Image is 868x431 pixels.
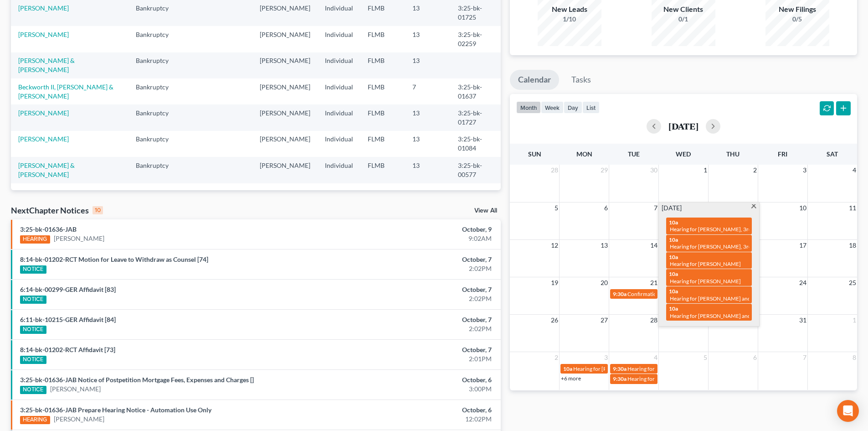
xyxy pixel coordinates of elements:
td: [PERSON_NAME] [252,157,318,183]
div: 10 [92,206,103,214]
span: 18 [848,240,857,251]
a: [PERSON_NAME] & [PERSON_NAME] [18,57,75,73]
td: Bankruptcy [128,78,185,104]
td: FLMB [360,52,405,78]
span: Sat [827,150,838,158]
a: Beckworth II, [PERSON_NAME] & [PERSON_NAME] [18,83,113,100]
div: New Clients [652,4,715,15]
a: [PERSON_NAME] [54,234,104,243]
span: 10a [669,270,678,277]
span: 31 [798,315,807,326]
td: Bankruptcy [128,131,185,157]
span: Hearing for [PERSON_NAME] [627,365,699,372]
td: 13 [405,26,451,52]
td: FLMB [360,157,405,183]
a: 6:11-bk-10215-GER Affidavit [84] [20,316,116,323]
span: 30 [649,165,658,176]
span: Hearing for [PERSON_NAME] [670,260,741,267]
a: 6:14-bk-00299-GER Affidavit [83] [20,286,116,293]
span: 17 [798,240,807,251]
span: 25 [848,277,857,288]
span: Thu [726,150,740,158]
div: 2:02PM [340,294,492,303]
td: Individual [318,52,360,78]
td: FLMB [360,78,405,104]
td: Bankruptcy [128,104,185,130]
span: Hearing for [PERSON_NAME], 3rd and [PERSON_NAME] [670,243,806,250]
div: 3:00PM [340,384,492,394]
td: Bankruptcy [128,52,185,78]
a: [PERSON_NAME] & [PERSON_NAME] [18,161,75,178]
td: 3:25-bk-02259 [451,26,500,52]
a: 8:14-bk-01202-RCT Motion for Leave to Withdraw as Counsel [74] [20,255,208,263]
a: [PERSON_NAME] [54,415,104,424]
div: NOTICE [20,326,46,334]
a: [PERSON_NAME] [50,384,101,394]
td: 3:25-bk-01727 [451,104,500,130]
button: week [541,101,564,114]
span: 26 [550,315,559,326]
td: [PERSON_NAME] [252,78,318,104]
a: [PERSON_NAME] [18,4,69,12]
td: 13 [405,52,451,78]
span: Hearing for [PERSON_NAME] and [PERSON_NAME] [573,365,698,372]
a: Tasks [563,70,599,90]
div: October, 9 [340,225,492,234]
span: 9:30a [613,375,627,382]
span: Hearing for [PERSON_NAME], 3rd and [PERSON_NAME] [670,226,806,233]
span: Sun [528,150,541,158]
span: 6 [603,203,609,213]
a: [PERSON_NAME] [18,31,69,38]
span: 2 [752,165,758,176]
td: [PERSON_NAME] [252,131,318,157]
a: [PERSON_NAME] [18,109,69,117]
span: 10a [669,219,678,226]
span: 9:30a [613,365,627,372]
span: 3 [802,165,807,176]
td: 3:25-bk-00577 [451,157,500,183]
div: NOTICE [20,296,46,304]
td: Individual [318,157,360,183]
span: Hearing for [PERSON_NAME] [670,278,741,285]
button: month [516,101,541,114]
span: 14 [649,240,658,251]
span: [DATE] [662,203,682,213]
div: NOTICE [20,386,46,394]
div: 0/5 [765,15,829,24]
div: October, 6 [340,375,492,384]
td: [PERSON_NAME] [252,104,318,130]
span: 10a [563,365,572,372]
span: 21 [649,277,658,288]
td: FLMB [360,131,405,157]
div: October, 6 [340,405,492,415]
div: NextChapter Notices [11,205,103,216]
span: 20 [600,277,609,288]
span: 10a [669,236,678,243]
div: October, 7 [340,285,492,294]
span: 13 [600,240,609,251]
td: [PERSON_NAME] [252,26,318,52]
span: 7 [653,203,658,213]
span: 9:30a [613,291,627,297]
span: 24 [798,277,807,288]
div: 12:02PM [340,415,492,424]
span: Hearing for [PERSON_NAME] and [PERSON_NAME] [PERSON_NAME] [670,295,838,302]
span: 6 [752,352,758,363]
span: 12 [550,240,559,251]
h2: [DATE] [668,121,699,131]
span: 10a [669,288,678,295]
span: 1 [703,165,708,176]
div: 2:02PM [340,264,492,273]
span: Fri [778,150,787,158]
div: 9:02AM [340,234,492,243]
span: 19 [550,277,559,288]
a: 3:25-bk-01636-JAB Notice of Postpetition Mortgage Fees, Expenses and Charges [] [20,376,254,384]
td: FLMB [360,26,405,52]
div: HEARING [20,235,50,244]
td: Individual [318,104,360,130]
button: list [582,101,600,114]
div: October, 7 [340,345,492,354]
td: 13 [405,157,451,183]
span: 1 [852,315,857,326]
span: 10a [669,254,678,260]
